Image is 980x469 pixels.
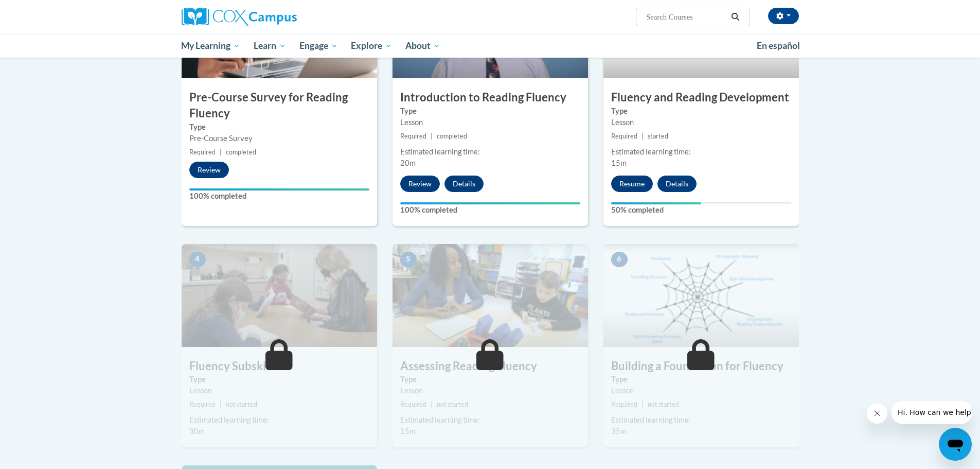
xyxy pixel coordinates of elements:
[939,428,972,461] iframe: Button to launch messaging window
[642,401,644,408] span: |
[189,148,216,156] span: Required
[344,34,399,58] a: Explore
[182,358,377,374] h3: Fluency Subskills
[393,90,588,106] h3: Introduction to Reading Fluency
[220,401,222,408] span: |
[166,34,814,58] div: Main menu
[254,40,286,52] span: Learn
[182,8,297,26] img: Cox Campus
[399,34,447,58] a: About
[220,148,222,156] span: |
[892,401,972,424] iframe: Message from company
[611,204,791,216] label: 50% completed
[189,252,206,267] span: 4
[405,40,440,52] span: About
[431,132,433,140] span: |
[400,204,580,216] label: 100% completed
[400,159,416,167] span: 20m
[189,133,369,144] div: Pre-Course Survey
[189,374,369,385] label: Type
[189,427,205,436] span: 30m
[247,34,293,58] a: Learn
[400,414,580,426] div: Estimated learning time:
[400,374,580,385] label: Type
[400,117,580,128] div: Lesson
[226,401,257,408] span: not started
[757,40,800,51] span: En español
[444,176,484,192] button: Details
[611,176,653,192] button: Resume
[393,244,588,347] img: Course Image
[603,244,799,347] img: Course Image
[293,34,345,58] a: Engage
[400,202,580,204] div: Your progress
[351,40,392,52] span: Explore
[611,374,791,385] label: Type
[299,40,338,52] span: Engage
[611,159,627,167] span: 15m
[182,90,377,121] h3: Pre-Course Survey for Reading Fluency
[189,121,369,133] label: Type
[611,202,701,204] div: Your progress
[189,162,229,178] button: Review
[727,11,743,23] button: Search
[181,40,240,52] span: My Learning
[603,358,799,374] h3: Building a Foundation for Fluency
[611,414,791,426] div: Estimated learning time:
[611,427,627,436] span: 35m
[6,7,83,15] span: Hi. How can we help?
[611,252,628,267] span: 6
[175,34,247,58] a: My Learning
[642,132,644,140] span: |
[611,146,791,158] div: Estimated learning time:
[393,358,588,374] h3: Assessing Reading Fluency
[400,252,417,267] span: 5
[189,401,216,408] span: Required
[226,148,256,156] span: completed
[189,385,369,396] div: Lesson
[400,132,426,140] span: Required
[645,11,727,23] input: Search Courses
[611,117,791,128] div: Lesson
[400,176,440,192] button: Review
[867,403,887,424] iframe: Close message
[750,35,807,57] a: En español
[437,132,467,140] span: completed
[400,427,416,436] span: 15m
[648,401,679,408] span: not started
[611,106,791,117] label: Type
[611,401,637,408] span: Required
[431,401,433,408] span: |
[189,188,369,190] div: Your progress
[611,385,791,396] div: Lesson
[189,414,369,426] div: Estimated learning time:
[648,132,668,140] span: started
[437,401,468,408] span: not started
[400,401,426,408] span: Required
[611,132,637,140] span: Required
[400,106,580,117] label: Type
[768,8,799,24] button: Account Settings
[603,90,799,106] h3: Fluency and Reading Development
[657,176,697,192] button: Details
[182,244,377,347] img: Course Image
[182,8,377,26] a: Cox Campus
[400,385,580,396] div: Lesson
[400,146,580,158] div: Estimated learning time:
[189,190,369,202] label: 100% completed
